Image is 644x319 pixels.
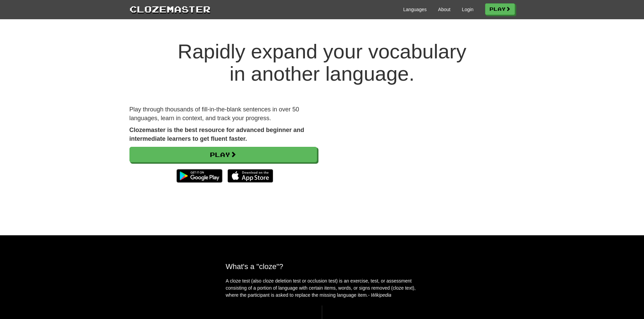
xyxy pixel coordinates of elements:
[226,262,419,271] h2: What's a "cloze"?
[129,3,211,15] a: Clozemaster
[438,6,451,13] a: About
[462,6,473,13] a: Login
[403,6,427,13] a: Languages
[485,3,515,15] a: Play
[129,105,317,123] p: Play through thousands of fill-in-the-blank sentences in over 50 languages, learn in context, and...
[129,147,317,162] a: Play
[228,169,273,183] img: Download_on_the_App_Store_Badge_US-UK_135x40-25178aeef6eb6b83b96f5f2d004eda3bffbb37122de64afbaef7...
[226,277,419,299] p: A cloze test (also cloze deletion test or occlusion test) is an exercise, test, or assessment con...
[368,292,391,298] em: - Wikipedia
[173,166,225,186] img: Get it on Google Play
[129,127,304,142] strong: Clozemaster is the best resource for advanced beginner and intermediate learners to get fluent fa...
